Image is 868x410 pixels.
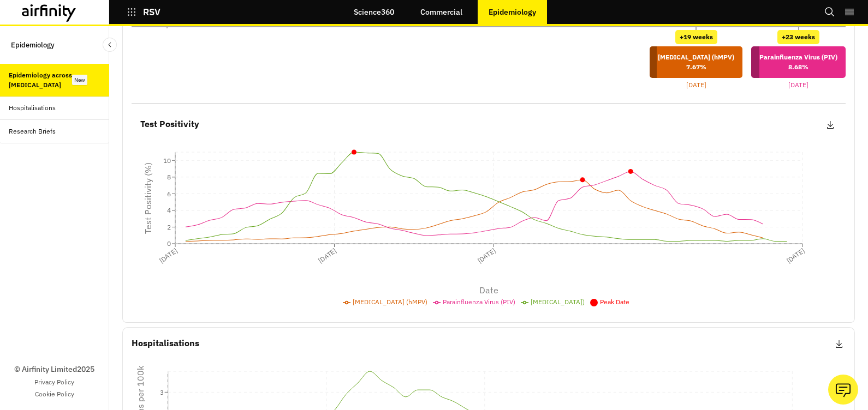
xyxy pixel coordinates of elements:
[167,223,171,231] tspan: 2
[34,377,74,387] a: Privacy Policy
[476,246,497,265] tspan: [DATE]
[142,162,153,234] tspan: Test Positivity (%)
[14,364,94,375] p: © Airfinity Limited 2025
[9,126,56,136] div: Research Briefs
[132,336,199,351] p: Hospitalisations
[163,156,171,165] tspan: 10
[160,388,164,396] tspan: 3
[531,298,585,306] span: [MEDICAL_DATA])
[103,38,117,52] button: Close Sidebar
[167,239,171,248] tspan: 0
[785,246,806,265] tspan: [DATE]
[143,7,160,17] p: RSV
[167,190,171,198] tspan: 6
[158,246,179,265] tspan: [DATE]
[167,206,171,214] tspan: 4
[353,298,427,306] span: [MEDICAL_DATA] (hMPV)
[686,80,706,90] p: [DATE]
[828,375,858,405] button: Ask our analysts
[9,103,56,113] div: Hospitalisations
[824,3,835,21] button: Search
[600,298,629,306] span: Peak Date
[9,70,74,90] div: Epidemiology across [MEDICAL_DATA]
[35,389,74,399] a: Cookie Policy
[479,285,498,296] tspan: Date
[140,117,199,131] p: Test Positivity
[658,62,734,72] p: 7.67 %
[443,298,515,306] span: Parainfluenza Virus (PIV)
[759,52,837,62] p: Parainfluenza Virus (PIV)
[759,62,837,72] p: 8.68 %
[11,35,55,55] p: Epidemiology
[777,30,819,44] div: +23 weeks
[658,52,734,62] p: [MEDICAL_DATA] (hMPV)
[788,80,808,90] p: [DATE]
[489,8,536,16] p: Epidemiology
[675,30,717,44] div: +19 weeks
[72,75,87,85] div: New
[167,173,171,181] tspan: 8
[317,246,338,265] tspan: [DATE]
[127,3,160,21] button: RSV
